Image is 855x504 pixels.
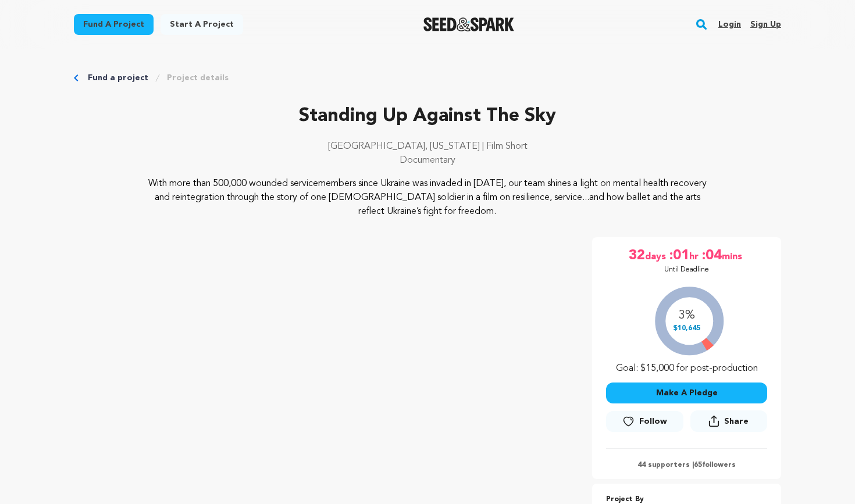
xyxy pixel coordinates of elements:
[88,72,148,84] a: Fund a project
[718,15,741,34] a: Login
[639,416,667,427] span: Follow
[689,246,701,265] span: hr
[690,410,767,432] button: Share
[74,72,781,84] div: Breadcrumb
[423,17,515,31] a: Seed&Spark Homepage
[690,410,767,437] span: Share
[645,246,668,265] span: days
[750,15,781,34] a: Sign up
[606,383,767,403] button: Make A Pledge
[74,153,781,167] p: Documentary
[701,246,722,265] span: :04
[606,460,767,470] p: 44 supporters | followers
[161,14,243,35] a: Start a project
[664,265,709,274] p: Until Deadline
[74,102,781,130] p: Standing Up Against The Sky
[668,246,689,265] span: :01
[629,246,645,265] span: 32
[722,246,744,265] span: mins
[74,140,781,153] p: [GEOGRAPHIC_DATA], [US_STATE] | Film Short
[606,411,683,432] a: Follow
[423,17,515,31] img: Seed&Spark Logo Dark Mode
[145,177,711,219] p: With more than 500,000 wounded servicemembers since Ukraine was invaded in [DATE], our team shine...
[74,14,154,35] a: Fund a project
[694,462,702,469] span: 65
[167,72,229,84] a: Project details
[724,416,749,427] span: Share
